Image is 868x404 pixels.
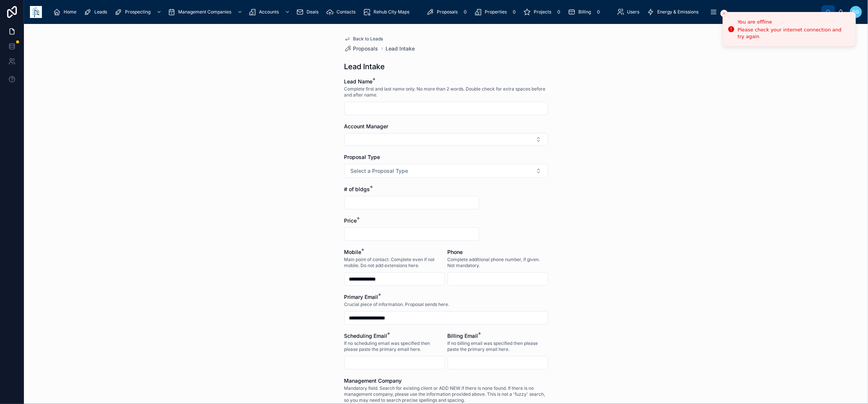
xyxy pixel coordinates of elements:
[51,5,82,19] a: Home
[344,302,450,307] span: Crucial piece of information. Proposal sends here.
[344,123,389,129] span: Account Manager
[324,5,361,19] a: Contacts
[344,86,548,98] span: Complete first and last name only. No more than 2 words. Double check for extra spaces before and...
[344,333,387,339] span: Scheduling Email
[344,257,445,269] span: Main point of contact. Complete even if not mobile. Do not add extensions here.
[344,249,362,255] span: Mobile
[344,45,378,52] a: Proposals
[448,340,548,352] span: If no billing email was specified then please paste the primary email here.
[353,45,378,52] span: Proposals
[344,217,357,224] span: Price
[48,4,822,20] div: scrollable content
[521,5,566,19] a: Projects0
[344,133,548,146] button: Select Button
[566,5,605,19] a: Billing0
[294,5,324,19] a: Deals
[344,186,370,192] span: # of bldgs
[351,167,408,175] span: Select a Proposal Type
[738,27,850,40] div: Please check your internet connection and try again
[259,9,279,15] span: Accounts
[437,9,458,15] span: Proposals
[721,10,728,17] button: Close toast
[738,18,850,26] div: You are offline
[30,6,42,18] img: App logo
[165,5,246,19] a: Management Companies
[645,5,704,19] a: Energy & Emissions
[336,9,356,15] span: Contacts
[853,9,859,15] span: DG
[344,340,445,352] span: If no scheduling email was specified then please paste the primary email here.
[658,9,699,15] span: Energy & Emissions
[344,61,385,72] h1: Lead Intake
[178,9,231,15] span: Management Companies
[353,36,383,42] span: Back to Leads
[361,5,415,19] a: Rehub City Maps
[307,9,319,15] span: Deals
[627,9,640,15] span: Users
[554,7,563,16] div: 0
[448,333,478,339] span: Billing Email
[112,5,165,19] a: Prospecting
[344,294,378,300] span: Primary Email
[424,5,472,19] a: Proposals0
[344,377,402,384] span: Management Company
[82,5,112,19] a: Leads
[344,164,548,178] button: Select Button
[374,9,409,15] span: Rehub City Maps
[344,385,548,403] span: Mandatory field. Search for existing client or ADD NEW if there is none found. If there is no man...
[485,9,507,15] span: Properties
[534,9,551,15] span: Projects
[344,36,383,42] a: Back to Leads
[594,7,603,16] div: 0
[448,249,463,255] span: Phone
[344,154,380,160] span: Proposal Type
[246,5,294,19] a: Accounts
[461,7,470,16] div: 0
[125,9,150,15] span: Prospecting
[510,7,519,16] div: 0
[472,5,521,19] a: Properties0
[448,257,548,269] span: Complete additional phone number, if given. Not mandatory.
[615,5,645,19] a: Users
[64,9,76,15] span: Home
[386,45,415,52] a: Lead Intake
[344,78,373,85] span: Lead Name
[578,9,591,15] span: Billing
[94,9,107,15] span: Leads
